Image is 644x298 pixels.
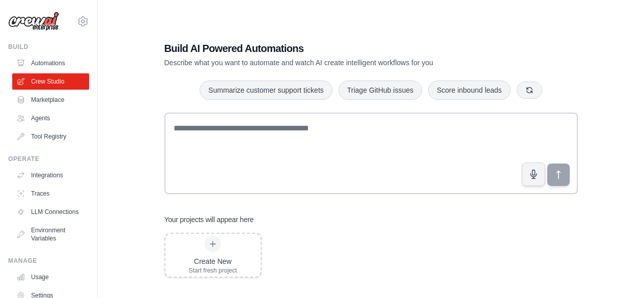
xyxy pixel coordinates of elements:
div: Manage [8,257,89,265]
button: Get new suggestions [517,82,542,99]
p: Describe what you want to automate and watch AI create intelligent workflows for you [164,58,507,68]
div: Create New [189,256,237,266]
a: Integrations [12,167,89,183]
button: Click to speak your automation idea [522,162,545,186]
a: Marketplace [12,92,89,108]
img: Logo [8,12,59,31]
div: Operate [8,155,89,163]
div: Build [8,43,89,51]
a: Traces [12,185,89,202]
h1: Build AI Powered Automations [164,41,507,56]
a: Crew Studio [12,73,89,90]
button: Score inbound leads [428,80,511,100]
a: LLM Connections [12,204,89,220]
h3: Your projects will appear here [164,214,254,225]
button: Triage GitHub issues [339,80,422,100]
a: Environment Variables [12,222,89,247]
a: Tool Registry [12,128,89,145]
a: Agents [12,110,89,126]
a: Automations [12,55,89,71]
a: Usage [12,269,89,285]
div: Start fresh project [189,266,237,275]
button: Summarize customer support tickets [200,80,332,100]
